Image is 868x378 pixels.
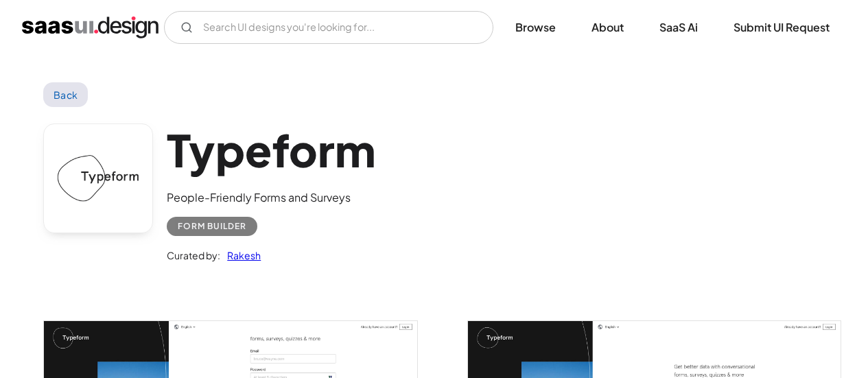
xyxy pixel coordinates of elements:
div: Curated by: [167,247,220,263]
input: Search UI designs you're looking for... [164,11,493,44]
h1: Typeform [167,123,375,176]
div: People-Friendly Forms and Surveys [167,189,375,206]
div: Form Builder [178,218,246,235]
a: Submit UI Request [717,12,846,43]
form: Email Form [164,11,493,44]
a: Back [43,82,88,107]
a: Browse [499,12,572,43]
a: home [22,16,159,38]
a: About [575,12,640,43]
a: Rakesh [220,247,261,263]
a: SaaS Ai [643,12,714,43]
